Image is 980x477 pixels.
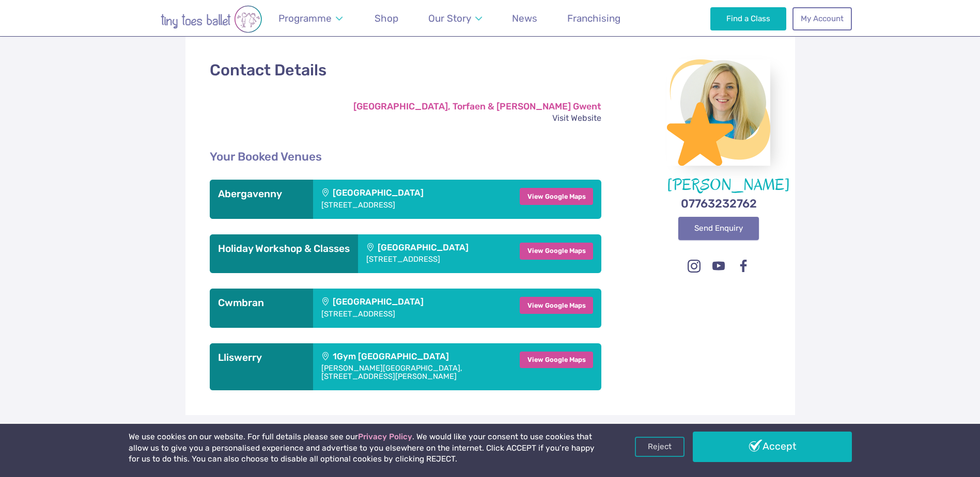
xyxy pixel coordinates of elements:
a: Franchising [563,6,626,30]
a: Reject [635,437,685,456]
a: View Google Maps [520,243,594,260]
h2: Your Booked Venues [210,150,602,164]
a: Visit Website [552,113,601,123]
div: 1Gym [GEOGRAPHIC_DATA] [313,343,511,391]
a: View Google Maps [520,297,594,314]
div: [GEOGRAPHIC_DATA] [358,234,497,273]
figcaption: [PERSON_NAME] [667,177,770,193]
span: News [512,12,537,24]
img: tiny toes ballet [129,5,294,33]
a: Youtube [709,257,728,276]
address: [STREET_ADDRESS] [366,255,489,263]
a: My Account [792,7,851,30]
a: Send Enquiry [678,217,759,240]
a: Facebook [734,257,753,276]
a: 07763232762 [681,196,757,212]
span: Shop [375,12,398,24]
strong: [GEOGRAPHIC_DATA], Torfaen & [PERSON_NAME] Gwent [353,101,601,112]
img: Lauren Yeates-Mayo [667,59,770,166]
h3: Abergavenny [218,188,305,200]
address: [PERSON_NAME][GEOGRAPHIC_DATA], [STREET_ADDRESS][PERSON_NAME] [321,364,503,380]
a: Privacy Policy [358,432,412,441]
a: Our Story [423,6,487,30]
div: [GEOGRAPHIC_DATA] [313,180,477,218]
span: Franchising [567,12,620,24]
p: We use cookies on our website. For full details please see our . We would like your consent to us... [129,432,599,465]
a: Find a Class [710,7,786,30]
a: Shop [370,6,403,30]
h3: Holiday Workshop & Classes [218,243,350,255]
h1: Contact Details [210,59,326,82]
span: Programme [278,12,332,24]
a: View Google Maps [520,188,594,205]
a: Instagram [685,257,703,276]
a: Accept [693,432,852,462]
a: View Google Maps [520,352,594,369]
div: [GEOGRAPHIC_DATA] [313,289,477,327]
h3: Cwmbran [218,297,305,309]
address: [STREET_ADDRESS] [321,201,469,209]
address: [STREET_ADDRESS] [321,310,469,318]
a: Programme [274,6,348,30]
h3: Lliswerry [218,352,305,364]
a: News [507,6,542,30]
span: Our Story [428,12,471,24]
